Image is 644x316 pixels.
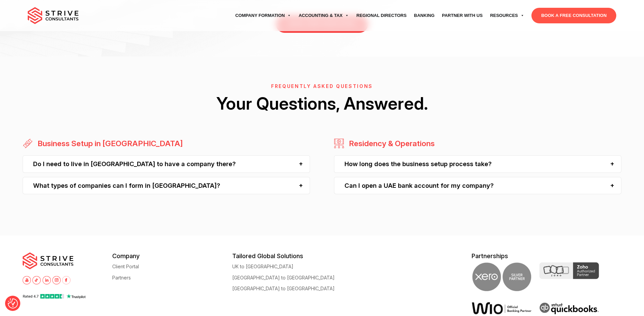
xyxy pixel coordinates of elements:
img: Zoho Partner [539,262,599,279]
a: Regional Directors [353,6,410,25]
h5: Company [112,252,232,259]
div: What types of companies can I form in [GEOGRAPHIC_DATA]? [23,177,310,194]
a: Client Portal [112,264,139,269]
h5: Partnerships [472,252,621,259]
a: Banking [410,6,438,25]
img: Revisit consent button [8,298,18,309]
h3: Business Setup in [GEOGRAPHIC_DATA] [34,138,183,149]
a: Resources [486,6,528,25]
div: How long does the business setup process take? [334,155,621,173]
h3: Residency & Operations [345,138,435,149]
img: intuit quickbooks [539,302,599,315]
a: Partner with Us [438,6,486,25]
div: Do I need to live in [GEOGRAPHIC_DATA] to have a company there? [23,155,310,173]
a: [GEOGRAPHIC_DATA] to [GEOGRAPHIC_DATA] [232,286,335,291]
img: main-logo.svg [28,7,78,24]
button: Consent Preferences [8,298,18,309]
div: Can I open a UAE bank account for my company? [334,177,621,194]
h5: Tailored Global Solutions [232,252,352,259]
a: UK to [GEOGRAPHIC_DATA] [232,264,293,269]
a: Company Formation [232,6,295,25]
a: [GEOGRAPHIC_DATA] to [GEOGRAPHIC_DATA] [232,275,335,280]
a: BOOK A FREE CONSULTATION [531,8,616,23]
img: Wio Offical Banking Partner [472,302,531,315]
a: Partners [112,275,131,280]
a: Accounting & Tax [295,6,353,25]
img: main-logo.svg [23,252,73,269]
